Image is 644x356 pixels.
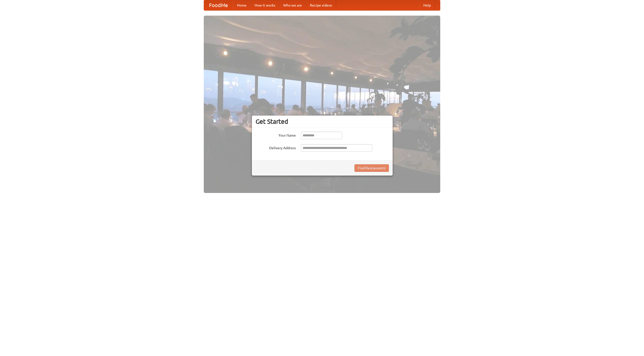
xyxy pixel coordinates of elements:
a: Help [419,0,435,10]
a: How it works [251,0,279,10]
a: Recipe videos [306,0,336,10]
label: Delivery Address [256,144,296,150]
button: Find Restaurants! [354,164,389,172]
h3: Get Started [256,118,389,125]
label: Your Name [256,132,296,138]
a: Home [233,0,251,10]
a: FoodMe [204,0,233,10]
a: Who we are [279,0,306,10]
